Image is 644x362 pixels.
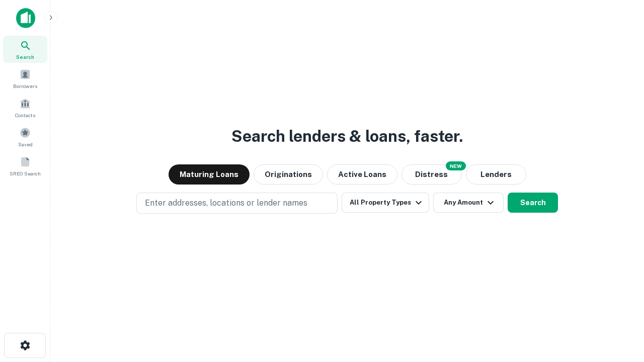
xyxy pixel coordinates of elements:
[169,164,250,185] button: Maturing Loans
[508,193,558,213] button: Search
[3,36,47,63] a: Search
[446,161,466,170] div: NEW
[3,152,47,179] a: SREO Search
[16,53,34,61] span: Search
[401,164,462,185] button: Search distressed loans with lien and other non-mortgage details.
[3,94,47,121] a: Contacts
[13,82,37,90] span: Borrowers
[594,249,644,298] iframe: Chat Widget
[3,65,47,92] a: Borrowers
[15,111,35,119] span: Contacts
[10,169,41,177] span: SREO Search
[18,140,33,148] span: Saved
[433,193,504,213] button: Any Amount
[231,124,463,148] h3: Search lenders & loans, faster.
[3,123,47,150] a: Saved
[466,164,526,185] button: Lenders
[254,164,323,185] button: Originations
[145,197,307,209] p: Enter addresses, locations or lender names
[327,164,397,185] button: Active Loans
[136,193,338,214] button: Enter addresses, locations or lender names
[16,8,35,28] img: capitalize-icon.png
[342,193,429,213] button: All Property Types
